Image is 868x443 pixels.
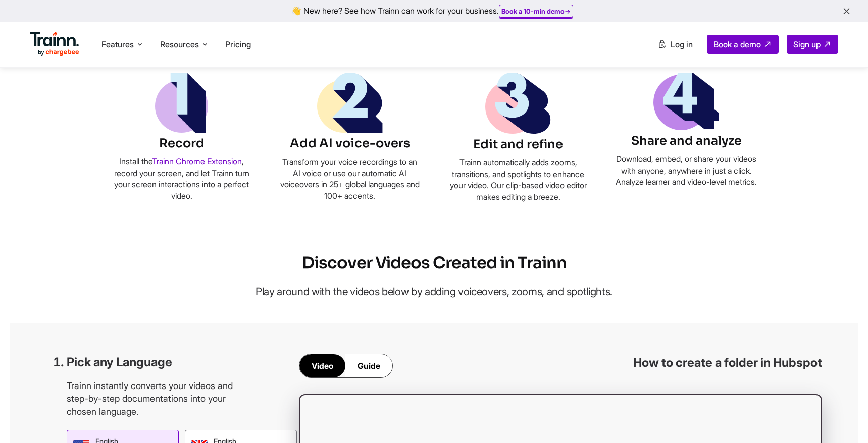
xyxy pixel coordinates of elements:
a: Log in [651,35,699,53]
span: Resources [160,39,199,50]
h3: Pick any Language [67,354,248,371]
a: Pricing [225,39,251,49]
img: step-one | | Video creation | Online video creator | Online video editor [155,73,208,133]
iframe: Chat Widget [818,395,868,443]
a: Book a demo [707,35,779,54]
p: Install the , record your screen, and let Trainn turn your screen interactions into a perfect video. [111,156,252,201]
p: Trainn instantly converts your videos and step-by-step documentations into your chosen language. [67,379,248,418]
div: Guide [345,354,392,377]
span: Features [101,39,134,50]
h2: Discover Videos Created in Trainn [245,253,624,274]
h6: Share and analyze [616,133,757,150]
p: Play around with the videos below by adding voiceovers, zooms, and spotlights. [245,280,624,303]
p: Trainn automatically adds zooms, transitions, and spotlights to enhance your video. Our clip-base... [447,157,589,202]
h6: Add AI voice-overs [279,135,421,152]
p: Transform your voice recordings to an AI voice or use our automatic AI voiceovers in 25+ global l... [279,156,421,202]
div: Video [299,354,345,377]
a: Sign up [787,35,838,54]
span: Sign up [793,39,821,49]
p: Download, embed, or share your videos with anyone, anywhere in just a click. Analyze learner and ... [616,153,757,187]
b: Book a 10-min demo [501,7,565,15]
img: step-three | | Video creation | Online video creator | Online video editor [485,73,551,134]
h6: Edit and refine [447,136,589,153]
a: Book a 10-min demo→ [501,7,571,15]
h6: Record [111,135,252,152]
img: step-two | | Video creation | Online video creator | Online video editor [317,73,383,133]
div: 👋 New here? See how Trainn can work for your business. [6,6,862,16]
span: Book a demo [713,39,761,49]
img: Trainn Logo [30,32,80,56]
a: Trainn Chrome Extension [152,156,242,167]
span: Log in [671,39,693,49]
h3: How to create a folder in Hubspot [633,354,822,371]
img: step-four | | Video creation | Online video creator | Online video editor [653,73,719,130]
